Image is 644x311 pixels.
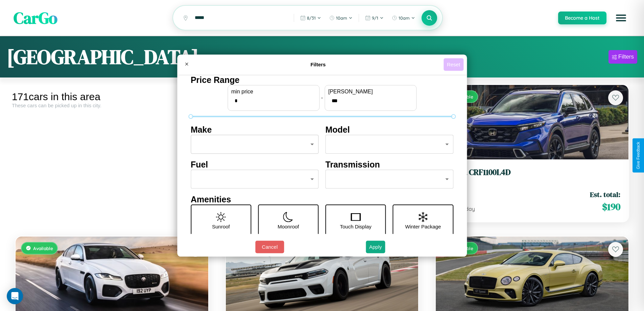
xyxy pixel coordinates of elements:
span: 10am [336,15,347,21]
button: Cancel [255,241,284,253]
button: Open menu [612,8,630,27]
span: Est. total: [590,190,620,199]
label: [PERSON_NAME] [328,89,413,95]
div: Filters [618,53,634,60]
div: 171 cars in this area [12,91,212,103]
button: Reset [444,58,463,71]
button: Apply [366,241,385,253]
h4: Fuel [191,160,319,170]
p: - [321,93,323,102]
span: Available [33,245,53,251]
button: Become a Host [558,12,606,24]
div: Give Feedback [636,142,641,169]
button: 8/31 [297,13,325,23]
p: Touch Display [340,222,371,231]
h4: Amenities [191,195,453,204]
button: 10am [326,13,356,23]
h4: Filters [193,62,444,67]
button: Filters [609,50,637,64]
button: 9/1 [362,13,387,23]
span: 9 / 1 [372,15,378,21]
h1: [GEOGRAPHIC_DATA] [7,43,199,71]
span: $ 190 [602,200,620,214]
div: These cars can be picked up in this city. [12,103,212,108]
p: Winter Package [405,222,441,231]
p: Sunroof [212,222,230,231]
span: CarGo [14,7,57,29]
button: 10am [388,13,419,23]
p: Moonroof [278,222,299,231]
h4: Transmission [326,160,454,170]
div: Open Intercom Messenger [7,288,23,304]
span: 8 / 31 [307,15,316,21]
h4: Make [191,125,319,135]
span: / day [461,205,475,212]
a: Honda CRF1100L4D2024 [444,168,620,184]
h4: Model [326,125,454,135]
h3: Honda CRF1100L4D [444,168,620,177]
label: min price [231,89,316,95]
span: 10am [399,15,410,21]
h4: Price Range [191,75,453,85]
